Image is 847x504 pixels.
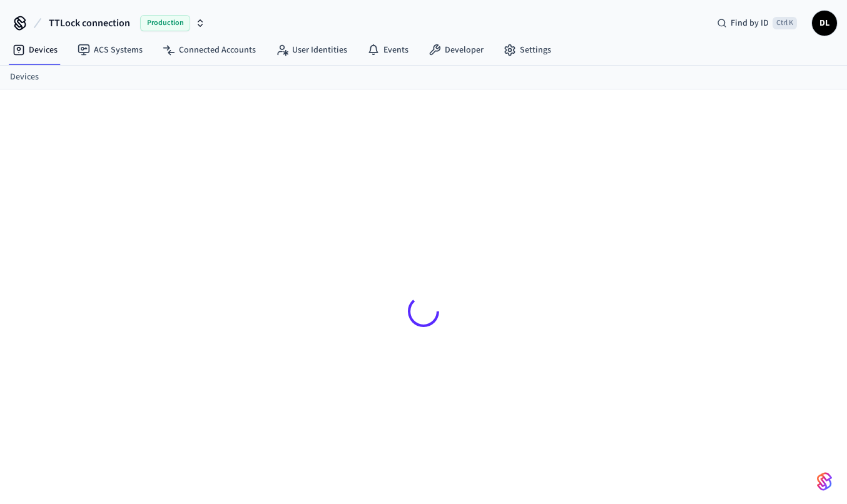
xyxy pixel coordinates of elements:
span: DL [813,12,836,34]
a: User Identities [266,39,357,61]
a: Devices [10,71,39,84]
a: Developer [418,39,494,61]
span: Ctrl K [773,17,797,29]
button: DL [812,11,837,36]
a: Connected Accounts [153,39,266,61]
a: Settings [494,39,561,61]
span: Find by ID [731,17,769,29]
div: Find by IDCtrl K [707,12,807,34]
span: Production [140,15,190,31]
span: TTLock connection [49,16,130,31]
a: Events [357,39,418,61]
img: SeamLogoGradient.69752ec5.svg [817,471,832,491]
a: Devices [3,39,68,61]
a: ACS Systems [68,39,153,61]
